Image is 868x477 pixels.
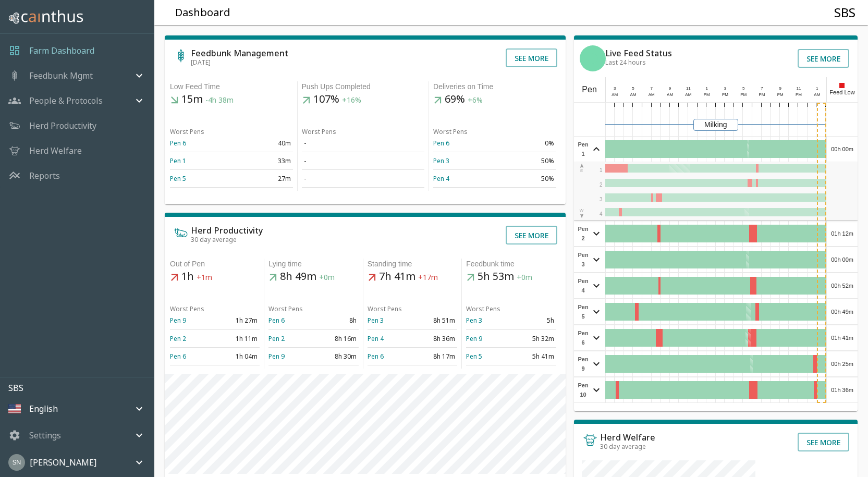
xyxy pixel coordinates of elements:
span: +0m [517,273,532,283]
span: AM [685,92,691,97]
div: Feedbunk time [466,259,556,270]
div: 00h 00m [827,137,858,162]
span: +0m [319,273,335,283]
td: 0% [495,134,556,152]
span: PM [704,92,710,97]
div: 3 [610,85,619,92]
td: 8h 51m [412,312,457,329]
td: 50% [495,152,556,170]
span: AM [649,92,655,97]
div: Low Feed Time [170,81,293,92]
td: 8h 16m [314,329,359,347]
span: 30 day average [191,235,237,244]
span: Worst Pens [368,304,402,313]
a: Herd Productivity [29,119,96,132]
span: Pen 10 [577,381,590,399]
div: 00h 25m [827,351,858,376]
a: Pen 9 [170,316,186,325]
span: Pen 1 [577,140,590,158]
td: 1h 04m [215,347,260,365]
td: 1h 11m [215,329,260,347]
h5: 8h 49m [268,270,358,284]
span: PM [740,92,747,97]
a: Pen 6 [268,316,285,325]
td: 50% [495,170,556,188]
span: +16% [342,95,361,105]
td: 5h 41m [511,347,556,365]
span: Pen 9 [577,354,590,373]
a: Pen 1 [170,156,186,165]
div: Milking [693,119,738,131]
button: See more [506,48,557,67]
p: Feedbunk Mgmt [29,69,93,82]
a: Pen 9 [268,352,285,361]
p: SBS [8,382,154,394]
div: E [579,163,584,174]
h5: Dashboard [175,6,230,20]
span: Worst Pens [302,127,336,136]
td: - [302,152,425,170]
div: 9 [776,85,785,92]
div: Out of Pen [170,259,260,270]
span: 4 [600,211,603,217]
button: See more [798,433,849,451]
td: 8h 30m [314,347,359,365]
button: See more [506,226,557,244]
div: 1 [813,85,822,92]
td: 27m [231,170,293,188]
div: 11 [794,85,803,92]
a: Reports [29,169,60,182]
span: +17m [418,273,438,283]
span: Pen 6 [577,328,590,347]
a: Pen 6 [170,352,186,361]
td: - [302,134,425,152]
span: -4h 38m [205,95,234,105]
a: Pen 4 [433,174,449,183]
div: 01h 41m [827,325,858,350]
span: Worst Pens [268,304,303,313]
td: 40m [231,134,293,152]
span: Last 24 hours [605,58,646,67]
span: PM [722,92,728,97]
div: 00h 49m [827,299,858,324]
span: 30 day average [600,442,646,451]
span: Pen 2 [577,224,590,243]
div: 00h 00m [827,247,858,272]
div: 00h 52m [827,273,858,298]
img: 45cffdf61066f8072b93f09263145446 [8,454,25,471]
div: Deliveries on Time [433,81,556,92]
p: [PERSON_NAME] [30,456,96,469]
td: 1h 27m [215,312,260,329]
div: 7 [647,85,656,92]
td: 8h 36m [412,329,457,347]
h6: Herd Welfare [600,433,655,442]
div: Feed Low [826,77,858,102]
div: 01h 36m [827,377,858,402]
span: +6% [468,95,483,105]
h6: Feedbunk Management [191,49,288,57]
div: 5 [739,85,748,92]
h6: Herd Productivity [191,226,263,235]
h5: 7h 41m [368,270,457,284]
p: English [29,402,58,415]
span: 1 [600,167,603,173]
td: 5h 32m [511,329,556,347]
span: AM [814,92,820,97]
a: Herd Welfare [29,144,82,157]
span: AM [630,92,637,97]
span: Worst Pens [466,304,500,313]
span: +1m [197,273,212,283]
span: [DATE] [191,58,211,67]
span: Pen 5 [577,302,590,321]
td: 33m [231,152,293,170]
a: Farm Dashboard [29,44,94,57]
span: Pen 3 [577,250,590,269]
span: AM [667,92,673,97]
div: W [579,207,584,219]
a: Pen 2 [268,334,285,343]
h5: 69% [433,92,556,107]
span: AM [612,92,618,97]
